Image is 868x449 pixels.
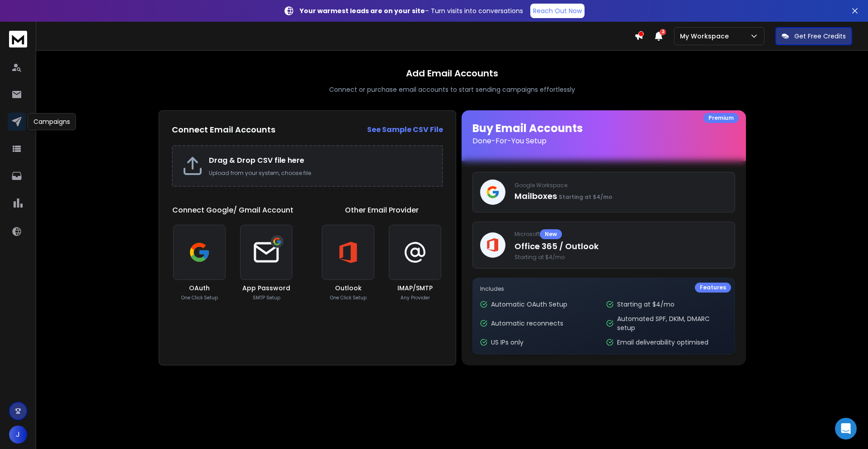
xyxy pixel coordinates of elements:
h2: Connect Email Accounts [172,123,275,136]
p: One Click Setup [330,294,367,301]
p: Email deliverability optimised [617,338,708,347]
p: Upload from your system, choose file [209,170,433,177]
p: US IPs only [491,338,524,347]
h3: IMAP/SMTP [397,284,433,293]
div: Open Intercom Messenger [835,418,857,440]
p: Any Provider [401,294,430,301]
div: Premium [703,113,739,123]
h3: App Password [242,284,290,293]
p: Automatic OAuth Setup [491,300,567,309]
h3: OAuth [189,284,210,293]
button: Get Free Credits [775,27,852,45]
button: J [9,425,27,444]
p: Get Free Credits [794,32,846,41]
p: SMTP Setup [253,294,280,301]
p: Microsoft [514,229,727,239]
p: Connect or purchase email accounts to start sending campaigns effortlessly [329,85,575,94]
p: Google Workspace [514,182,727,189]
h1: Other Email Provider [345,205,419,216]
strong: Your warmest leads are on your site [300,6,425,15]
img: logo [9,31,27,47]
div: Campaigns [28,113,76,130]
p: – Turn visits into conversations [300,6,523,15]
h1: Connect Google/ Gmail Account [172,205,293,216]
a: Reach Out Now [530,4,585,18]
p: Includes [480,285,727,293]
div: New [540,229,562,239]
h1: Add Email Accounts [406,67,498,80]
span: Starting at $4/mo [514,254,727,261]
p: Mailboxes [514,190,727,203]
p: Office 365 / Outlook [514,240,727,253]
p: Starting at $4/mo [617,300,675,309]
p: Reach Out Now [533,6,582,15]
p: Done-For-You Setup [472,136,735,147]
span: Starting at $4/mo [559,193,612,201]
a: See Sample CSV File [367,124,443,135]
p: My Workspace [680,32,732,41]
h2: Drag & Drop CSV file here [209,155,433,166]
span: 2 [660,29,666,35]
p: Automated SPF, DKIM, DMARC setup [617,314,727,332]
div: Features [695,283,731,293]
h3: Outlook [335,284,362,293]
h1: Buy Email Accounts [472,121,735,147]
p: One Click Setup [181,294,218,301]
p: Automatic reconnects [491,319,563,328]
